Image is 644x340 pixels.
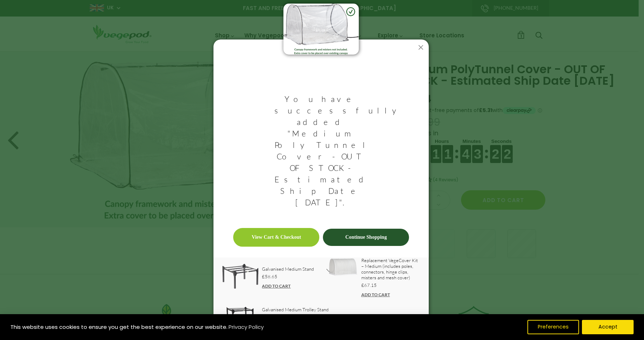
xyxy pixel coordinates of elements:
a: £58.65 [262,272,314,281]
a: image [222,264,258,292]
a: View Cart & Checkout [233,228,319,247]
a: Continue Shopping [323,229,409,246]
a: image [326,259,357,298]
a: ADD TO CART [262,283,291,289]
a: ADD TO CART [361,292,390,297]
a: Galvanised Medium Trolley Stand [262,307,329,312]
span: This website uses cookies to ensure you get the best experience on our website. [10,323,227,331]
img: image [222,304,258,330]
img: image [283,4,359,55]
a: £67.15 [361,280,420,290]
button: Accept [582,320,634,334]
h3: You have successfully added "Medium PolyTunnel Cover - OUT OF STOCK - Estimated Ship Date [DATE]". [274,79,368,228]
a: Galvanised Medium Stand [262,266,314,272]
img: image [326,259,357,294]
img: green-check.svg [346,7,355,16]
a: £126.65 [262,312,329,322]
a: Privacy Policy (opens in a new tab) [227,321,265,334]
a: image [222,304,258,333]
button: Close [413,39,429,55]
button: Preferences [527,320,579,334]
img: image [222,264,258,289]
a: Replacement VegeCover Kit – Medium (includes poles, connectors, hinge clips, misters and mesh cover) [361,257,420,280]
